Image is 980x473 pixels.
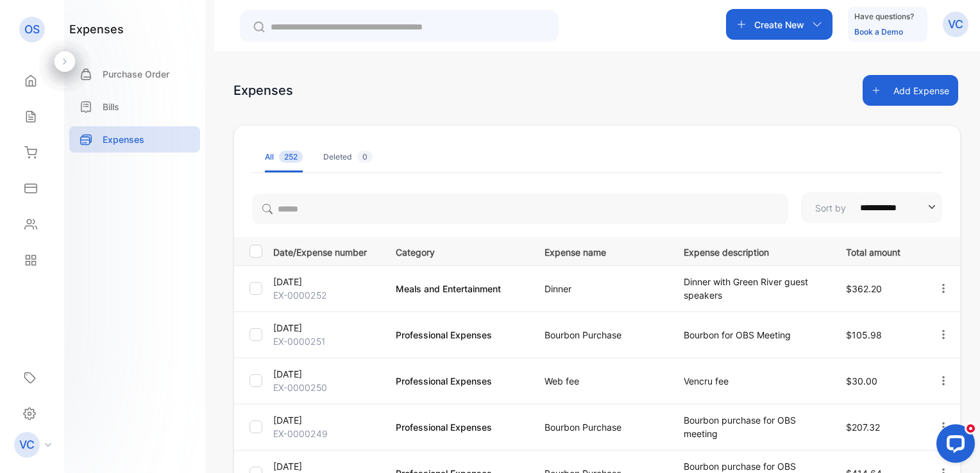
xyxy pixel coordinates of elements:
p: Have questions? [854,10,914,23]
button: Create New [726,9,832,40]
p: Meals and Entertainment [396,282,518,295]
div: Deleted [323,151,373,163]
p: Expenses [103,133,144,146]
p: EX-0000249 [273,427,380,440]
p: Vencru fee [684,374,820,388]
p: Purchase Order [103,67,169,81]
p: Category [396,243,518,259]
button: Sort by [801,192,942,223]
div: All [265,151,303,163]
h1: expenses [69,21,124,38]
p: Professional Expenses [396,420,518,434]
p: [DATE] [273,367,380,381]
p: Professional Expenses [396,374,518,388]
p: Dinner with Green River guest speakers [684,275,820,302]
p: Professional Expenses [396,328,518,342]
p: VC [19,436,35,453]
span: $105.98 [846,329,882,340]
p: [DATE] [273,275,380,288]
p: OS [24,21,40,38]
span: $207.32 [846,422,880,433]
p: [DATE] [273,413,380,427]
p: Bills [103,100,119,113]
span: 252 [279,151,303,163]
p: EX-0000252 [273,288,380,302]
span: $362.20 [846,283,882,294]
p: Dinner [545,282,657,295]
a: Bills [69,94,200,120]
p: VC [948,16,963,33]
span: 0 [357,151,373,163]
span: $30.00 [846,376,877,386]
p: Bourbon for OBS Meeting [684,328,820,342]
div: Expenses [233,81,293,100]
p: EX-0000251 [273,335,380,348]
a: Book a Demo [854,27,903,37]
button: Add Expense [863,75,958,106]
p: Bourbon Purchase [545,328,657,342]
a: Expenses [69,126,200,153]
p: EX-0000250 [273,381,380,394]
p: Expense name [545,243,657,259]
a: Purchase Order [69,61,200,87]
p: Total amount [846,243,911,259]
p: Date/Expense number [273,243,380,259]
p: Sort by [815,201,846,215]
p: Web fee [545,374,657,388]
p: Create New [754,18,804,31]
iframe: LiveChat chat widget [926,419,980,473]
p: Bourbon purchase for OBS meeting [684,413,820,440]
p: [DATE] [273,321,380,335]
p: [DATE] [273,460,380,473]
button: VC [943,9,968,40]
p: Bourbon Purchase [545,420,657,434]
p: Expense description [684,243,820,259]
